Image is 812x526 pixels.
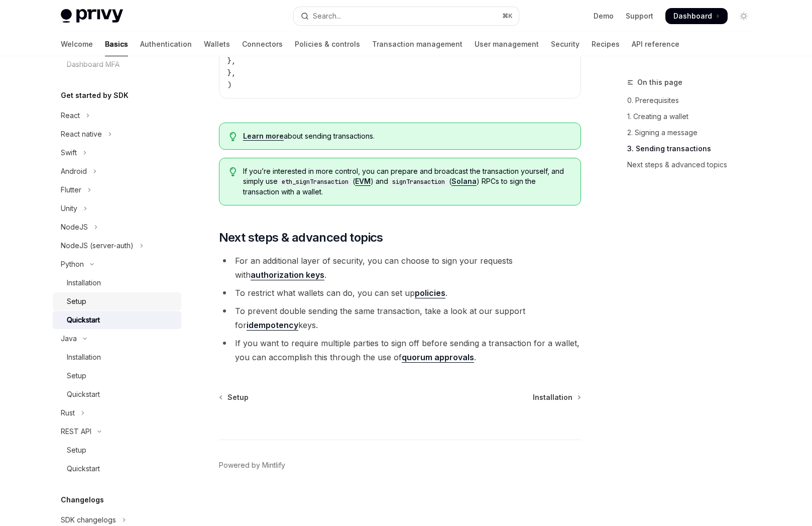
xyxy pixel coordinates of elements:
[53,441,181,459] a: Setup
[551,32,579,56] a: Security
[592,32,620,56] a: Recipes
[475,32,539,56] a: User management
[67,388,100,400] div: Quickstart
[61,407,75,419] div: Rust
[53,423,181,441] button: Toggle REST API section
[388,177,449,187] code: signTransaction
[105,32,128,56] a: Basics
[140,32,192,56] a: Authentication
[243,132,284,141] a: Learn more
[61,128,102,140] div: React native
[67,277,101,289] div: Installation
[502,12,513,20] span: ⌘ K
[627,141,760,157] a: 3. Sending transactions
[313,10,341,22] div: Search...
[242,32,283,56] a: Connectors
[627,92,760,109] a: 0. Prerequisites
[219,286,581,300] li: To restrict what wallets can do, you can set up .
[53,460,181,478] a: Quickstart
[61,165,87,177] div: Android
[227,392,249,402] span: Setup
[533,392,580,402] a: Installation
[67,463,100,475] div: Quickstart
[53,292,181,310] a: Setup
[53,144,181,162] button: Toggle Swift section
[227,56,236,65] span: },
[53,385,181,403] a: Quickstart
[673,11,712,21] span: Dashboard
[278,177,353,187] code: eth_signTransaction
[53,125,181,143] button: Toggle React native section
[227,68,236,77] span: },
[53,107,181,125] button: Toggle React section
[67,351,101,363] div: Installation
[220,392,249,402] a: Setup
[637,76,682,88] span: On this page
[53,162,181,180] button: Toggle Android section
[665,8,728,24] a: Dashboard
[61,9,123,23] img: light logo
[204,32,230,56] a: Wallets
[61,426,91,438] div: REST API
[251,270,324,280] a: authorization keys
[53,255,181,273] button: Toggle Python section
[594,11,614,21] a: Demo
[61,240,134,252] div: NodeJS (server-auth)
[402,352,474,363] a: quorum approvals
[53,367,181,385] a: Setup
[229,132,237,141] svg: Tip
[53,311,181,329] a: Quickstart
[372,32,462,56] a: Transaction management
[61,258,84,270] div: Python
[53,330,181,348] button: Toggle Java section
[627,157,760,173] a: Next steps & advanced topics
[53,348,181,366] a: Installation
[61,110,80,122] div: React
[533,392,572,402] span: Installation
[67,295,86,307] div: Setup
[355,177,371,186] a: EVM
[61,333,77,345] div: Java
[247,320,298,331] a: idempotency
[53,404,181,422] button: Toggle Rust section
[243,131,570,141] span: about sending transactions.
[61,494,104,506] h5: Changelogs
[61,89,129,101] h5: Get started by SDK
[627,125,760,141] a: 2. Signing a message
[67,314,100,326] div: Quickstart
[219,230,383,246] span: Next steps & advanced topics
[219,336,581,364] li: If you want to require multiple parties to sign off before sending a transaction for a wallet, yo...
[295,32,360,56] a: Policies & controls
[626,11,653,21] a: Support
[53,199,181,218] button: Toggle Unity section
[415,288,445,298] a: policies
[219,254,581,282] li: For an additional layer of security, you can choose to sign your requests with .
[451,177,477,186] a: Solana
[67,370,86,382] div: Setup
[53,274,181,292] a: Installation
[736,8,752,24] button: Toggle dark mode
[219,304,581,332] li: To prevent double sending the same transaction, take a look at our support for keys.
[627,109,760,125] a: 1. Creating a wallet
[227,80,231,89] span: )
[53,237,181,255] button: Toggle NodeJS (server-auth) section
[61,514,116,526] div: SDK changelogs
[294,7,519,25] button: Open search
[229,167,237,176] svg: Tip
[61,147,77,159] div: Swift
[67,444,86,456] div: Setup
[53,181,181,199] button: Toggle Flutter section
[61,32,93,56] a: Welcome
[243,166,570,197] span: If you’re interested in more control, you can prepare and broadcast the transaction yourself, and...
[53,218,181,236] button: Toggle NodeJS section
[61,221,88,233] div: NodeJS
[61,184,81,196] div: Flutter
[61,202,77,215] div: Unity
[219,460,285,470] a: Powered by Mintlify
[632,32,679,56] a: API reference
